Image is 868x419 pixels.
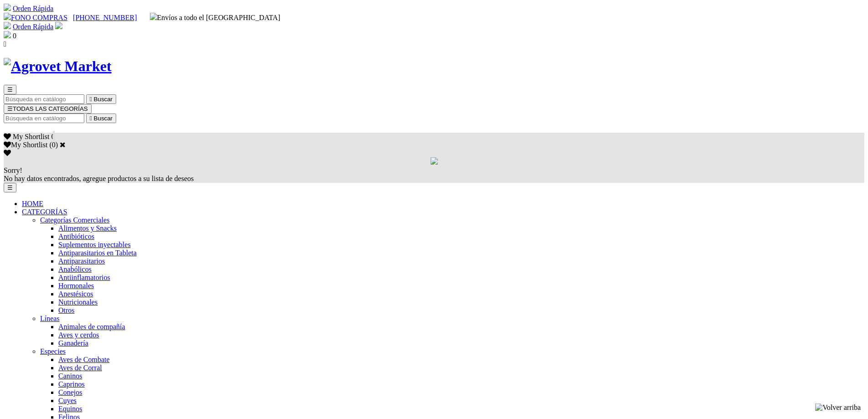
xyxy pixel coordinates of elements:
span: ☰ [7,105,13,112]
img: delivery-truck.svg [150,13,157,20]
img: phone.svg [4,13,11,20]
button: ☰ [4,85,16,94]
i:  [90,115,92,122]
a: Antibióticos [58,233,94,240]
a: Aves de Corral [58,364,102,372]
a: Conejos [58,388,82,396]
a: Anabólicos [58,265,92,273]
a: [PHONE_NUMBER] [73,14,137,21]
img: loading.gif [431,157,438,165]
span: 0 [51,133,55,140]
a: Líneas [40,315,60,322]
img: shopping-bag.svg [4,31,11,38]
a: Cuyes [58,397,77,404]
button:  Buscar [86,94,116,104]
span: Buscar [94,96,113,103]
a: Alimentos y Snacks [58,224,117,232]
a: Suplementos inyectables [58,241,131,248]
button:  Buscar [86,114,116,123]
a: Anestésicos [58,290,93,298]
img: user.svg [55,22,62,29]
a: Hormonales [58,282,94,290]
a: Animales de compañía [58,323,125,331]
span: My Shortlist [13,133,49,140]
div: No hay datos encontrados, agregue productos a su lista de deseos [4,166,864,183]
img: shopping-cart.svg [4,4,11,11]
span: Sorry! [4,166,22,174]
button: ☰ [4,183,16,192]
img: shopping-cart.svg [4,22,11,29]
span: Envíos a todo el [GEOGRAPHIC_DATA] [150,14,281,21]
a: Categorías Comerciales [40,216,109,224]
input: Buscar [4,94,84,104]
a: Caninos [58,372,82,380]
a: Aves y cerdos [58,331,99,339]
a: Otros [58,306,75,314]
img: Volver arriba [815,403,861,412]
label: 0 [52,141,56,149]
a: HOME [22,200,43,207]
a: Orden Rápida [13,23,53,31]
input: Buscar [4,114,84,123]
a: CATEGORÍAS [22,208,67,216]
a: Antiparasitarios [58,257,105,265]
span: 0 [13,32,16,40]
a: Antiparasitarios en Tableta [58,249,137,257]
a: Aves de Combate [58,356,110,363]
span: ( ) [49,141,58,149]
a: Ganadería [58,339,88,347]
span: ☰ [7,86,13,93]
a: Acceda a su cuenta de cliente [55,23,62,31]
a: Nutricionales [58,298,98,306]
a: Especies [40,347,66,355]
button: ☰TODAS LAS CATEGORÍAS [4,104,92,114]
a: Orden Rápida [13,5,53,12]
i:  [4,40,6,48]
a: Equinos [58,405,82,413]
a: FONO COMPRAS [4,14,67,21]
span: Buscar [94,115,113,122]
label: My Shortlist [4,141,47,149]
i:  [90,96,92,103]
img: Agrovet Market [4,58,112,75]
a: Caprinos [58,380,85,388]
a: Cerrar [60,141,66,148]
a: Antiinflamatorios [58,274,110,281]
